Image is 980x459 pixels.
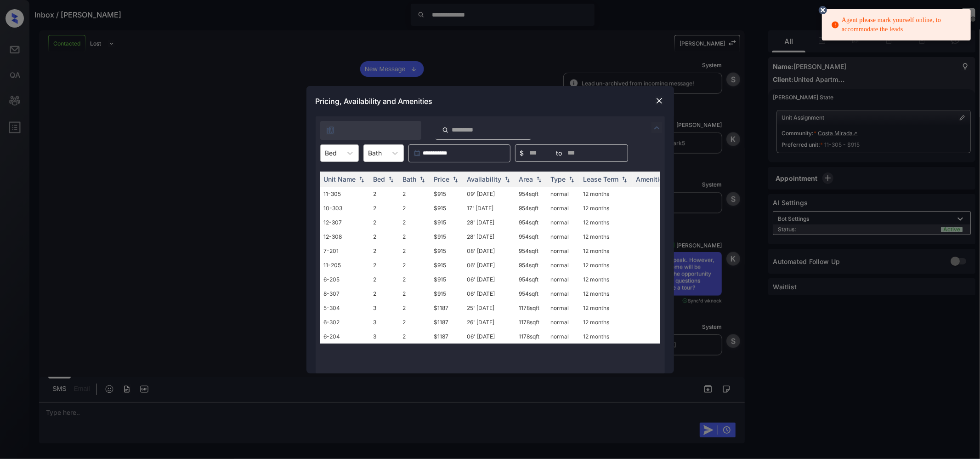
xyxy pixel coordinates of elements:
td: 3 [370,301,399,315]
td: 12 months [580,187,633,201]
img: sorting [357,176,366,182]
td: 8-307 [320,287,370,301]
td: normal [547,229,580,244]
td: 1178 sqft [515,301,547,315]
td: normal [547,187,580,201]
td: 2 [399,215,431,229]
td: 6-205 [320,272,370,287]
img: sorting [451,176,460,182]
td: 12 months [580,272,633,287]
td: normal [547,215,580,229]
td: $915 [431,215,464,229]
td: $915 [431,229,464,244]
td: normal [547,329,580,344]
td: 2 [370,244,399,258]
td: 12 months [580,287,633,301]
td: 08' [DATE] [464,244,515,258]
img: icon-zuma [651,122,663,133]
td: 06' [DATE] [464,329,515,344]
td: $915 [431,258,464,272]
td: 2 [399,187,431,201]
span: to [556,148,562,158]
td: $915 [431,272,464,287]
span: $ [520,148,524,158]
td: 2 [399,315,431,329]
div: Area [519,175,533,183]
td: normal [547,301,580,315]
td: 7-201 [320,244,370,258]
td: $915 [431,244,464,258]
td: 2 [399,301,431,315]
td: 2 [370,272,399,287]
td: normal [547,258,580,272]
td: 12 months [580,215,633,229]
td: 954 sqft [515,215,547,229]
td: 10-303 [320,201,370,215]
td: 28' [DATE] [464,215,515,229]
td: normal [547,315,580,329]
div: Bath [403,175,417,183]
div: Bed [374,175,385,183]
div: Agent please mark yourself online, to accommodate the leads [831,12,963,38]
img: sorting [567,176,576,182]
td: normal [547,201,580,215]
td: 3 [370,329,399,344]
td: 12 months [580,229,633,244]
td: 12-308 [320,229,370,244]
td: 11-305 [320,187,370,201]
td: 2 [399,244,431,258]
td: 2 [370,287,399,301]
td: 12 months [580,258,633,272]
div: Amenities [636,175,667,183]
td: 2 [370,258,399,272]
td: $1187 [431,329,464,344]
td: 06' [DATE] [464,258,515,272]
img: close [655,96,664,105]
div: Price [434,175,450,183]
td: 06' [DATE] [464,272,515,287]
td: 2 [370,187,399,201]
td: 954 sqft [515,229,547,244]
div: Type [551,175,566,183]
td: 954 sqft [515,244,547,258]
td: 3 [370,315,399,329]
img: icon-zuma [442,126,449,134]
td: 12 months [580,315,633,329]
td: 12 months [580,201,633,215]
td: 5-304 [320,301,370,315]
img: sorting [534,176,544,182]
td: $1187 [431,315,464,329]
td: normal [547,244,580,258]
td: 2 [399,329,431,344]
td: 12 months [580,301,633,315]
td: 12 months [580,244,633,258]
td: 12-307 [320,215,370,229]
td: 1178 sqft [515,329,547,344]
img: sorting [418,176,427,182]
td: 06' [DATE] [464,287,515,301]
td: 954 sqft [515,187,547,201]
td: 2 [399,229,431,244]
td: $915 [431,201,464,215]
td: 2 [370,201,399,215]
img: sorting [620,176,629,182]
td: 2 [399,201,431,215]
div: Lease Term [583,175,619,183]
td: 2 [399,287,431,301]
img: icon-zuma [326,126,335,135]
div: Pricing, Availability and Amenities [306,86,674,116]
td: 11-205 [320,258,370,272]
td: 954 sqft [515,201,547,215]
td: 26' [DATE] [464,315,515,329]
td: 1178 sqft [515,315,547,329]
td: 17' [DATE] [464,201,515,215]
img: sorting [386,176,396,182]
td: $1187 [431,301,464,315]
td: normal [547,272,580,287]
td: 09' [DATE] [464,187,515,201]
td: 12 months [580,329,633,344]
div: Unit Name [324,175,356,183]
td: $915 [431,287,464,301]
td: 2 [399,272,431,287]
td: 954 sqft [515,258,547,272]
